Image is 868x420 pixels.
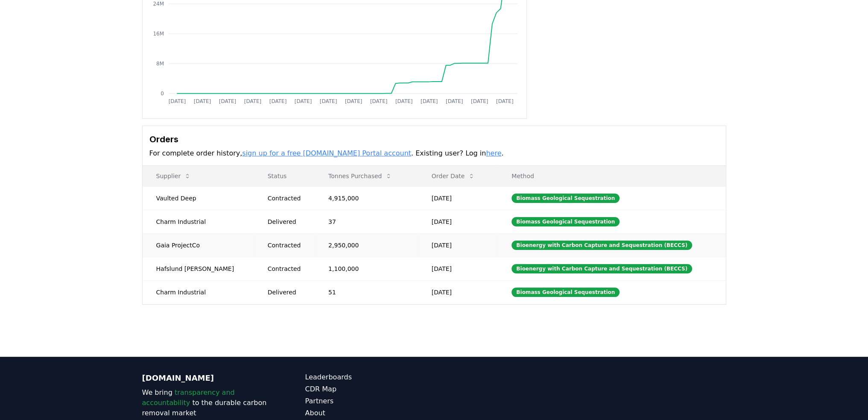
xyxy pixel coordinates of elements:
[156,61,164,67] tspan: 8M
[143,233,254,257] td: Gaia ProjectCo
[418,186,498,210] td: [DATE]
[219,98,236,104] tspan: [DATE]
[421,98,438,104] tspan: [DATE]
[142,372,271,384] p: [DOMAIN_NAME]
[511,194,620,203] div: Biomass Geological Sequestration
[268,194,308,203] div: Contracted
[149,148,719,159] p: For complete order history, . Existing user? Log in .
[496,98,514,104] tspan: [DATE]
[143,280,254,304] td: Charm Industrial
[143,210,254,233] td: Charm Industrial
[370,98,388,104] tspan: [DATE]
[294,98,312,104] tspan: [DATE]
[446,98,463,104] tspan: [DATE]
[268,288,308,297] div: Delivered
[242,149,411,157] a: sign up for a free [DOMAIN_NAME] Portal account
[511,264,692,273] div: Bioenergy with Carbon Capture and Sequestration (BECCS)
[486,149,501,157] a: here
[161,91,164,97] tspan: 0
[315,186,418,210] td: 4,915,000
[168,98,186,104] tspan: [DATE]
[153,1,164,7] tspan: 24M
[142,388,235,407] span: transparency and accountability
[418,257,498,280] td: [DATE]
[143,186,254,210] td: Vaulted Deep
[425,167,482,185] button: Order Date
[315,210,418,233] td: 37
[395,98,413,104] tspan: [DATE]
[511,288,620,297] div: Biomass Geological Sequestration
[244,98,261,104] tspan: [DATE]
[418,280,498,304] td: [DATE]
[511,217,620,226] div: Biomass Geological Sequestration
[261,172,308,180] p: Status
[418,233,498,257] td: [DATE]
[193,98,211,104] tspan: [DATE]
[319,98,337,104] tspan: [DATE]
[149,167,198,185] button: Supplier
[143,257,254,280] td: Hafslund [PERSON_NAME]
[153,31,164,37] tspan: 16M
[315,280,418,304] td: 51
[315,257,418,280] td: 1,100,000
[305,396,434,406] a: Partners
[305,384,434,394] a: CDR Map
[321,167,399,185] button: Tonnes Purchased
[305,372,434,382] a: Leaderboards
[268,217,308,226] div: Delivered
[149,133,719,146] h3: Orders
[345,98,362,104] tspan: [DATE]
[315,233,418,257] td: 2,950,000
[471,98,488,104] tspan: [DATE]
[269,98,286,104] tspan: [DATE]
[142,388,271,418] p: We bring to the durable carbon removal market
[505,172,719,180] p: Method
[418,210,498,233] td: [DATE]
[305,408,434,418] a: About
[268,264,308,273] div: Contracted
[511,241,692,250] div: Bioenergy with Carbon Capture and Sequestration (BECCS)
[268,241,308,250] div: Contracted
